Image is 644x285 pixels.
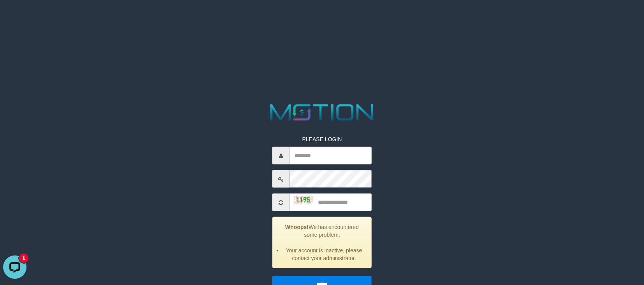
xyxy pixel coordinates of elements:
[285,224,309,230] strong: Whoops!
[19,1,28,10] div: new message indicator
[266,101,378,124] img: MOTION_logo.png
[272,217,372,268] div: We has encountered some problem.
[272,135,372,143] p: PLEASE LOGIN
[294,196,313,204] img: captcha
[282,247,365,262] li: Your account is inactive, please contact your administrator.
[3,3,26,26] button: Open LiveChat chat widget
